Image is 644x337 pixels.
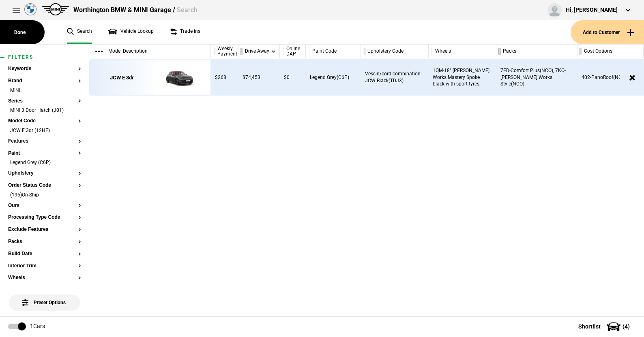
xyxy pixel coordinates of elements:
div: 1QM-18" [PERSON_NAME] Works Mastery Spoke black with sport tyres [429,59,496,96]
h1: Filters [8,55,81,60]
button: Wheels [8,275,81,281]
div: 402-PanoRoof(NCO) [577,59,644,96]
div: Vescin/cord combination JCW Black(TDJ3) [361,59,429,96]
div: JCW E 3dr [110,74,134,81]
button: Series [8,98,81,104]
section: Model CodeJCW E 3dr (12HF) [8,118,81,139]
button: Ours [8,203,81,209]
li: MINI 3 Door Hatch (J01) [8,107,81,115]
img: mini.png [42,3,69,15]
li: JCW E 3dr (12HF) [8,127,81,135]
section: PaintLegend Grey (C6P) [8,151,81,171]
div: Upholstery Code [361,45,428,58]
section: Packs [8,239,81,251]
div: $74,453 [238,59,280,96]
section: Ours [8,203,81,215]
div: Legend Grey(C6P) [306,59,361,96]
section: Interior Trim [8,263,81,275]
a: Vehicle Lookup [108,20,154,44]
div: $0 [280,59,306,96]
a: JCW E 3dr [94,60,150,96]
div: Drive Away [238,45,279,58]
button: Model Code [8,118,81,124]
button: Add to Customer [571,20,644,44]
section: BrandMINI [8,78,81,98]
span: Preset Options [24,290,66,305]
section: Features [8,139,81,151]
span: Search [177,6,197,14]
div: 1 Cars [30,322,45,331]
section: Upholstery [8,171,81,183]
section: Order Status Code(195)On Ship [8,183,81,203]
section: Keywords [8,66,81,78]
img: cosySec [150,60,206,96]
button: Brand [8,78,81,84]
div: Hi, [PERSON_NAME] [566,6,618,14]
button: Shortlist(4) [566,316,644,337]
li: Legend Grey (C6P) [8,159,81,167]
li: (195)On Ship [8,192,81,200]
button: Exclude Features [8,227,81,232]
button: Processing Type Code [8,215,81,220]
button: Packs [8,239,81,245]
button: Order Status Code [8,183,81,188]
div: Model Description [89,45,210,58]
section: SeriesMINI 3 Door Hatch (J01) [8,98,81,119]
div: $268 [211,59,238,96]
section: Wheels [8,275,81,287]
button: Build Date [8,251,81,257]
a: Search [67,20,92,44]
div: Packs [496,45,577,58]
div: Weekly Payment [211,45,238,58]
span: Shortlist [578,324,601,329]
section: Exclude Features [8,227,81,239]
div: Online DAP [280,45,305,58]
div: 7ED-Comfort Plus(NCO), 7KQ-[PERSON_NAME] Works Style(NCO) [496,59,577,96]
span: ( 4 ) [623,324,630,329]
button: Keywords [8,66,81,72]
div: Worthington BMW & MINI Garage / [73,6,197,15]
section: Build Date [8,251,81,263]
a: Trade ins [170,20,200,44]
div: Wheels [429,45,496,58]
button: Paint [8,151,81,156]
section: Processing Type Code [8,215,81,227]
li: MINI [8,87,81,95]
button: Upholstery [8,171,81,176]
img: bmw.png [24,3,36,15]
div: Cost Options [577,45,643,58]
button: Features [8,139,81,144]
div: Paint Code [306,45,361,58]
button: Interior Trim [8,263,81,269]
